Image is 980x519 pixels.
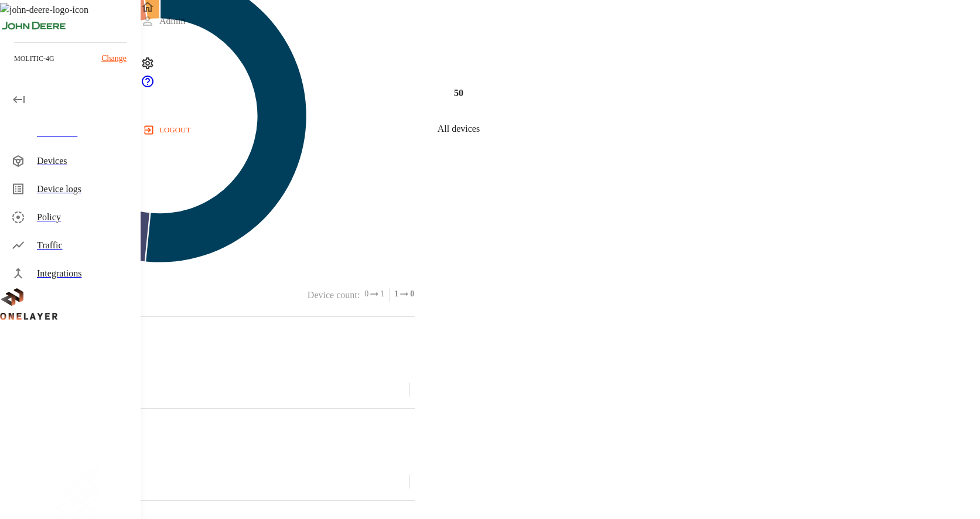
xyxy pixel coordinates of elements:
p: Admin [159,14,185,28]
p: Device count : [308,288,360,302]
span: Support Portal [141,80,155,90]
span: 1 [394,288,398,300]
span: 0 [410,288,414,300]
span: 1 [380,288,384,300]
a: logout [141,121,980,139]
span: 0 [364,288,368,300]
a: onelayer-support [141,80,155,90]
button: logout [141,121,195,139]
